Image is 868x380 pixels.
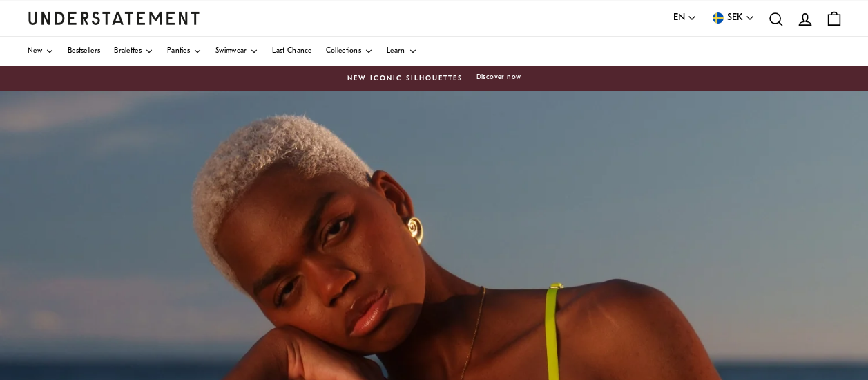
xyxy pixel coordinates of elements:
a: Understatement Homepage [28,12,200,24]
span: New [28,48,42,55]
a: Learn [387,37,417,66]
button: Discover now [476,73,521,84]
a: Panties [167,37,202,66]
a: New Iconic SilhouettesDiscover now [28,73,840,84]
a: Bralettes [114,37,153,66]
span: Last Chance [272,48,311,55]
span: EN [673,10,685,26]
span: Learn [387,48,405,55]
span: Swimwear [215,48,247,55]
span: Collections [326,48,361,55]
a: Last Chance [272,37,311,66]
a: Collections [326,37,373,66]
span: New Iconic Silhouettes [347,73,463,84]
button: EN [673,10,697,26]
a: Bestsellers [68,37,100,66]
button: SEK [711,10,755,26]
span: Bestsellers [68,48,100,55]
a: Swimwear [215,37,258,66]
a: New [28,37,54,66]
span: Bralettes [114,48,142,55]
span: SEK [727,10,743,26]
span: Panties [167,48,190,55]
